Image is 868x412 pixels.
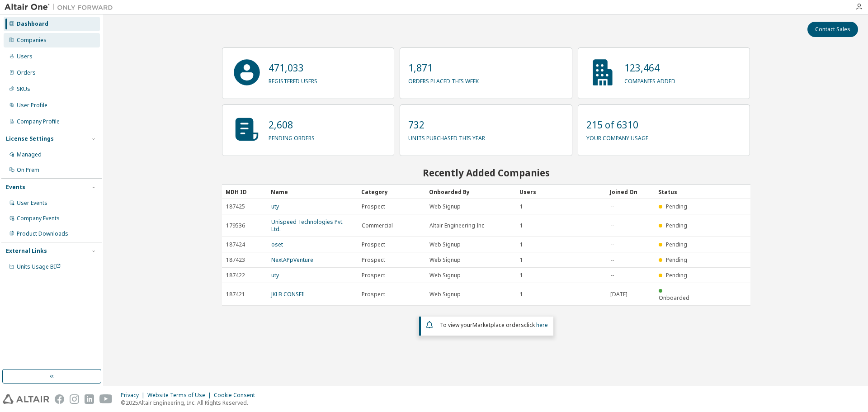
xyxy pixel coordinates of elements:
div: Website Terms of Use [147,392,214,399]
span: 187423 [226,256,245,264]
div: Orders [17,69,36,76]
div: Dashboard [17,20,48,28]
span: Prospect [362,291,385,298]
div: Joined On [610,185,651,199]
div: Privacy [121,392,147,399]
img: altair_logo.svg [3,394,49,404]
p: © 2025 Altair Engineering, Inc. All Rights Reserved. [121,399,260,407]
div: SKUs [17,85,30,93]
span: Prospect [362,241,385,248]
em: Marketplace orders [472,321,524,329]
span: 1 [520,203,523,210]
span: Pending [666,271,687,279]
img: youtube.svg [99,394,113,404]
div: Users [519,185,603,199]
span: Altair Engineering Inc [429,222,484,229]
div: Status [658,185,696,199]
span: -- [610,222,614,229]
a: Unispeed Technologies Pvt. Ltd. [271,218,344,233]
span: Pending [666,256,687,264]
p: 1,871 [408,61,479,75]
div: External Links [6,247,47,255]
span: -- [610,272,614,279]
img: linkedin.svg [85,394,94,404]
img: Altair One [5,3,118,12]
div: Companies [17,37,47,44]
div: Events [6,184,25,191]
p: companies added [624,75,675,85]
span: 187425 [226,203,245,210]
span: Prospect [362,203,385,210]
div: Company Events [17,215,60,222]
div: User Profile [17,102,47,109]
span: 187422 [226,272,245,279]
span: 187424 [226,241,245,248]
span: 187421 [226,291,245,298]
span: -- [610,256,614,264]
div: Category [361,185,422,199]
span: Pending [666,222,687,229]
span: -- [610,203,614,210]
button: Contact Sales [807,22,858,37]
span: 1 [520,272,523,279]
p: registered users [269,75,317,85]
p: units purchased this year [408,132,485,142]
div: Cookie Consent [214,392,260,399]
div: On Prem [17,166,39,174]
span: -- [610,241,614,248]
img: facebook.svg [55,394,64,404]
img: instagram.svg [70,394,79,404]
p: 2,608 [269,118,315,132]
p: 123,464 [624,61,675,75]
a: JKLB CONSEIL [271,290,306,298]
span: Web Signup [429,203,461,210]
span: 1 [520,222,523,229]
span: Web Signup [429,272,461,279]
span: Web Signup [429,256,461,264]
p: 471,033 [269,61,317,75]
a: uty [271,271,279,279]
p: your company usage [586,132,648,142]
p: 215 of 6310 [586,118,648,132]
div: Product Downloads [17,230,68,237]
a: NextAPpVenture [271,256,313,264]
span: 1 [520,291,523,298]
span: 1 [520,256,523,264]
span: [DATE] [610,291,627,298]
span: 1 [520,241,523,248]
span: 179536 [226,222,245,229]
span: Pending [666,241,687,248]
div: License Settings [6,135,54,142]
span: Prospect [362,272,385,279]
p: orders placed this week [408,75,479,85]
span: Commercial [362,222,393,229]
div: Managed [17,151,42,158]
span: Prospect [362,256,385,264]
div: Name [271,185,354,199]
a: uty [271,203,279,210]
span: Web Signup [429,291,461,298]
span: Pending [666,203,687,210]
span: Units Usage BI [17,263,61,270]
div: MDH ID [226,185,264,199]
h2: Recently Added Companies [222,167,750,179]
p: pending orders [269,132,315,142]
a: oset [271,241,283,248]
a: here [536,321,548,329]
div: Onboarded By [429,185,512,199]
p: 732 [408,118,485,132]
span: Web Signup [429,241,461,248]
span: To view your click [440,321,548,329]
div: User Events [17,199,47,207]
span: Onboarded [659,294,689,302]
div: Users [17,53,33,60]
div: Company Profile [17,118,60,125]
